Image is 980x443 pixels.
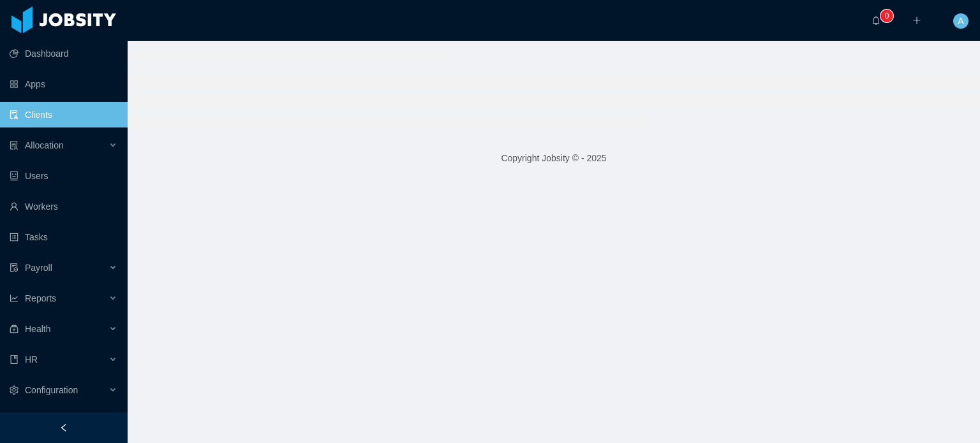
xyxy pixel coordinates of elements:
[10,102,117,127] a: icon: auditClients
[25,140,64,150] span: Allocation
[10,163,117,189] a: icon: robotUsers
[10,141,19,150] i: icon: solution
[10,386,19,395] i: icon: setting
[912,16,921,25] i: icon: plus
[10,224,117,250] a: icon: profileTasks
[10,263,19,272] i: icon: file-protect
[25,293,56,303] span: Reports
[872,16,880,25] i: icon: bell
[958,13,963,29] span: A
[25,385,78,395] span: Configuration
[10,324,19,333] i: icon: medicine-box
[128,136,980,180] footer: Copyright Jobsity © - 2025
[10,355,19,364] i: icon: book
[10,294,19,303] i: icon: line-chart
[10,41,117,66] a: icon: pie-chartDashboard
[25,263,52,273] span: Payroll
[10,194,117,219] a: icon: userWorkers
[880,10,893,22] sup: 0
[25,324,50,334] span: Health
[10,71,117,97] a: icon: appstoreApps
[25,354,38,365] span: HR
